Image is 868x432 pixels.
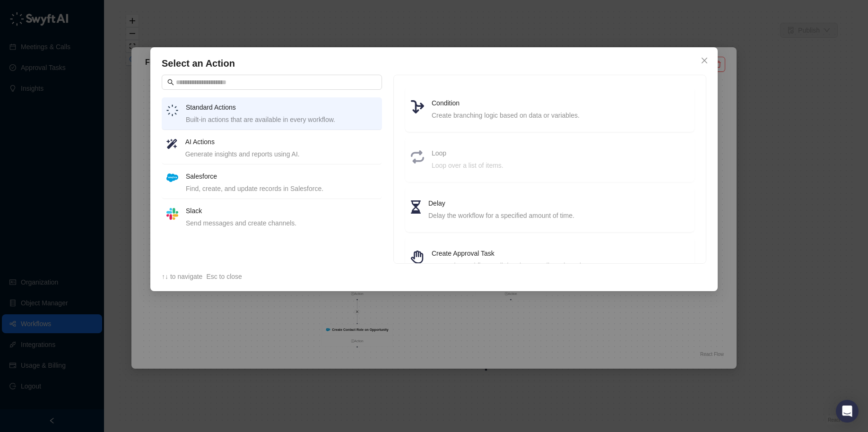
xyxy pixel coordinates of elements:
div: Loop over a list of items. [432,160,689,171]
h4: AI Actions [185,137,377,147]
span: search [167,79,174,86]
h4: Create Approval Task [432,248,689,259]
h4: Slack [186,206,377,216]
h4: Salesforce [186,171,377,181]
div: Built-in actions that are available in every workflow. [186,114,377,125]
button: Close [697,53,712,68]
span: close [701,57,708,64]
img: slack-Cn3INd-T.png [166,208,178,220]
h4: Select an Action [162,57,706,70]
span: Esc to close [206,273,242,280]
div: Pause the workflow until data is manually reviewed. [432,260,689,271]
div: Open Intercom Messenger [836,400,859,423]
span: ↑↓ to navigate [162,273,202,280]
div: Send messages and create channels. [186,218,377,228]
h4: Loop [432,148,689,158]
img: salesforce-ChMvK6Xa.png [166,173,178,182]
h4: Standard Actions [186,102,377,112]
div: Delay the workflow for a specified amount of time. [428,210,689,221]
div: Generate insights and reports using AI. [185,149,377,159]
h4: Delay [428,198,689,208]
h4: Condition [432,98,689,108]
img: logo-small-inverted-DW8HDUn_.png [166,104,178,116]
div: Find, create, and update records in Salesforce. [186,183,377,194]
div: Create branching logic based on data or variables. [432,110,689,121]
